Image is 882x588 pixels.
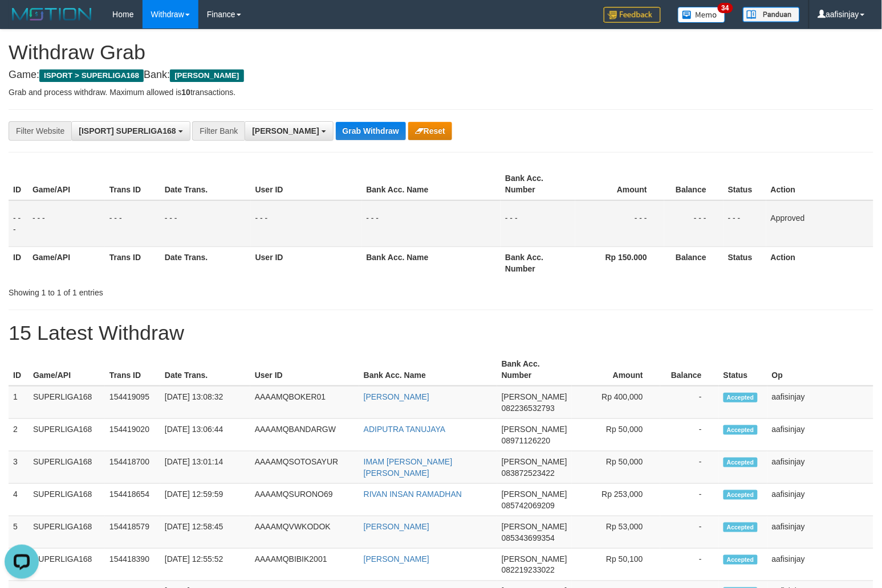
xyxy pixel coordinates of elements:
td: aafisinjay [767,484,873,516]
td: [DATE] 12:55:52 [160,549,250,581]
div: Filter Bank [192,121,245,141]
th: Trans ID [105,353,160,386]
span: Copy 085742069209 to clipboard [502,501,555,510]
td: Rp 50,000 [572,419,660,451]
span: Copy 083872523422 to clipboard [502,468,555,478]
span: Copy 082219233022 to clipboard [502,566,555,575]
td: AAAAMQBIBIK2001 [250,549,359,581]
th: Action [766,246,873,279]
span: Accepted [724,425,758,435]
th: Amount [572,353,660,386]
th: Bank Acc. Name [359,353,497,386]
span: Accepted [724,458,758,467]
td: - - - [575,200,664,247]
span: [PERSON_NAME] [252,126,319,135]
td: [DATE] 12:59:59 [160,484,250,516]
button: [ISPORT] SUPERLIGA168 [71,121,190,141]
td: SUPERLIGA168 [29,451,105,484]
th: Status [724,246,766,279]
a: ADIPUTRA TANUJAYA [364,425,446,434]
td: [DATE] 13:08:32 [160,386,250,419]
td: 154418390 [105,549,160,581]
th: ID [9,246,28,279]
td: aafisinjay [767,549,873,581]
th: Trans ID [105,246,160,279]
a: [PERSON_NAME] [364,522,429,531]
th: Op [767,353,873,386]
td: SUPERLIGA168 [29,549,105,581]
td: - [660,451,719,484]
p: Grab and process withdraw. Maximum allowed is transactions. [9,87,873,98]
a: [PERSON_NAME] [364,554,429,564]
th: Status [724,168,766,200]
td: - - - [251,200,362,247]
td: 154418700 [105,451,160,484]
th: Bank Acc. Number [497,353,572,386]
button: Grab Withdraw [336,122,406,140]
h1: Withdraw Grab [9,41,873,64]
td: SUPERLIGA168 [29,484,105,516]
td: AAAAMQSOTOSAYUR [250,451,359,484]
a: IMAM [PERSON_NAME] [PERSON_NAME] [364,457,453,478]
a: RIVAN INSAN RAMADHAN [364,490,462,499]
th: Date Trans. [160,353,250,386]
span: Accepted [724,555,758,565]
td: - - - [9,200,28,247]
span: 34 [718,3,733,13]
td: aafisinjay [767,419,873,451]
th: ID [9,168,28,200]
span: Copy 08971126220 to clipboard [502,436,551,445]
th: Balance [664,246,724,279]
span: [PERSON_NAME] [502,425,567,434]
button: [PERSON_NAME] [245,121,333,141]
td: - [660,386,719,419]
td: - - - [664,200,724,247]
th: Game/API [28,246,105,279]
span: Copy 085343699354 to clipboard [502,533,555,542]
button: Open LiveChat chat widget [5,5,39,39]
td: Rp 253,000 [572,484,660,516]
th: User ID [251,246,362,279]
h1: 15 Latest Withdraw [9,322,873,344]
td: Rp 50,000 [572,451,660,484]
td: AAAAMQVWKODOK [250,516,359,549]
td: [DATE] 13:01:14 [160,451,250,484]
td: Approved [766,200,873,247]
th: User ID [250,353,359,386]
td: 154418654 [105,484,160,516]
td: 1 [9,386,29,419]
td: [DATE] 13:06:44 [160,419,250,451]
td: - - - [362,200,501,247]
th: Action [766,168,873,200]
td: - - - [160,200,251,247]
td: - [660,549,719,581]
span: [PERSON_NAME] [502,392,567,401]
th: Balance [664,168,724,200]
div: Filter Website [9,121,71,141]
td: 2 [9,419,29,451]
th: Trans ID [105,168,160,200]
div: Showing 1 to 1 of 1 entries [9,282,359,298]
img: Button%20Memo.svg [678,7,726,23]
span: ISPORT > SUPERLIGA168 [39,69,144,82]
th: Bank Acc. Number [501,168,575,200]
td: SUPERLIGA168 [29,419,105,451]
span: Accepted [724,393,758,402]
h4: Game: Bank: [9,69,873,81]
button: Reset [408,122,452,140]
th: Bank Acc. Name [362,168,501,200]
td: - - - [28,200,105,247]
th: Date Trans. [160,246,251,279]
span: [PERSON_NAME] [502,554,567,564]
td: SUPERLIGA168 [29,516,105,549]
span: [PERSON_NAME] [170,69,243,82]
img: Feedback.jpg [604,7,661,23]
td: - [660,484,719,516]
img: panduan.png [743,7,800,22]
td: 154419095 [105,386,160,419]
td: - - - [105,200,160,247]
th: Amount [575,168,664,200]
td: aafisinjay [767,386,873,419]
td: 154419020 [105,419,160,451]
th: Game/API [29,353,105,386]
